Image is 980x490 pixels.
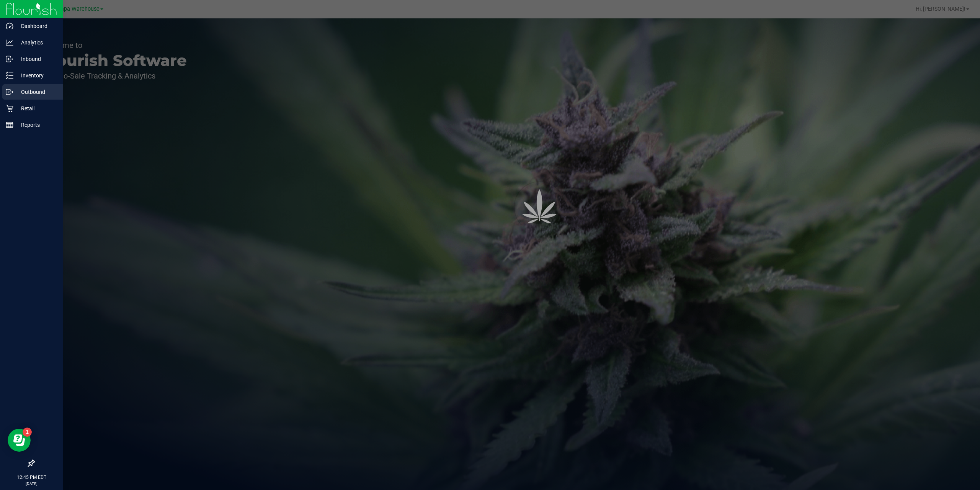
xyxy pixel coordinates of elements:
[8,429,31,452] iframe: Resource center
[6,72,13,79] inline-svg: Inventory
[6,121,13,129] inline-svg: Reports
[13,21,59,31] p: Dashboard
[13,120,59,129] p: Reports
[6,39,13,46] inline-svg: Analytics
[3,474,59,481] p: 12:45 PM EDT
[3,481,59,487] p: [DATE]
[6,55,13,63] inline-svg: Inbound
[6,105,13,112] inline-svg: Retail
[13,71,59,80] p: Inventory
[13,87,59,97] p: Outbound
[23,428,32,437] iframe: Resource center unread badge
[6,22,13,30] inline-svg: Dashboard
[13,38,59,47] p: Analytics
[6,88,13,96] inline-svg: Outbound
[13,54,59,64] p: Inbound
[13,104,59,113] p: Retail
